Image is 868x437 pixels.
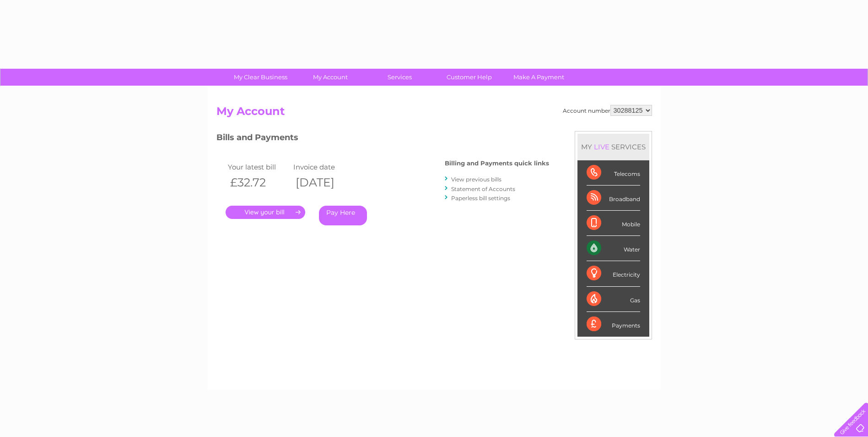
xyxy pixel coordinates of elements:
[587,312,640,337] div: Payments
[451,176,501,183] a: View previous bills
[445,160,549,167] h4: Billing and Payments quick links
[226,206,305,219] a: .
[587,236,640,261] div: Water
[216,105,652,122] h2: My Account
[587,287,640,312] div: Gas
[291,173,357,192] th: [DATE]
[451,195,510,202] a: Paperless bill settings
[587,261,640,286] div: Electricity
[577,134,649,160] div: MY SERVICES
[563,105,652,116] div: Account number
[216,131,549,147] h3: Bills and Payments
[587,186,640,211] div: Broadband
[223,69,298,86] a: My Clear Business
[501,69,577,86] a: Make A Payment
[362,69,437,86] a: Services
[226,173,291,192] th: £32.72
[292,69,368,86] a: My Account
[319,206,367,225] a: Pay Here
[226,161,291,173] td: Your latest bill
[451,186,515,192] a: Statement of Accounts
[587,160,640,186] div: Telecoms
[587,211,640,236] div: Mobile
[592,142,611,151] div: LIVE
[431,69,507,86] a: Customer Help
[291,161,357,173] td: Invoice date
